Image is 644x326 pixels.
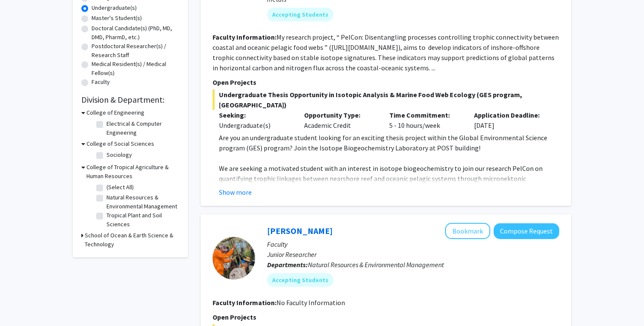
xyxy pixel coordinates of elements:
[86,108,144,117] h3: College of Engineering
[267,8,333,21] mat-chip: Accepting Students
[304,110,377,120] p: Opportunity Type:
[106,183,134,192] label: (Select All)
[219,110,291,120] p: Seeking:
[86,139,154,148] h3: College of Social Sciences
[219,187,252,197] button: Show more
[267,225,333,236] a: [PERSON_NAME]
[106,150,132,159] label: Sociology
[213,89,559,110] span: Undergraduate Thesis Opportunity in Isotopic Analysis & Marine Food Web Ecology (GES program, [GE...
[494,223,559,239] button: Compose Request to Linden Schneider
[219,133,559,153] p: Are you an undergraduate student looking for an exciting thesis project within the Global Environ...
[308,260,444,269] span: Natural Resources & Environmental Management
[213,33,276,41] b: Faculty Information:
[85,231,179,249] h3: School of Ocean & Earth Science & Technology
[474,110,546,120] p: Application Deadline:
[213,298,276,307] b: Faculty Information:
[267,260,308,269] b: Departments:
[267,239,559,249] p: Faculty
[213,312,559,322] p: Open Projects
[92,14,142,23] label: Master's Student(s)
[81,95,179,105] h2: Division & Department:
[298,110,383,130] div: Academic Credit
[445,223,490,239] button: Add Linden Schneider to Bookmarks
[92,60,179,78] label: Medical Resident(s) / Medical Fellow(s)
[276,298,345,307] span: No Faculty Information
[92,24,179,42] label: Doctoral Candidate(s) (PhD, MD, DMD, PharmD, etc.)
[468,110,553,130] div: [DATE]
[213,33,559,72] fg-read-more: My research project, “ PelCon: Disentangling processes controlling trophic connectivity between c...
[92,42,179,60] label: Postdoctoral Researcher(s) / Research Staff
[86,163,179,181] h3: College of Tropical Agriculture & Human Resources
[106,211,177,229] label: Tropical Plant and Soil Sciences
[92,3,137,12] label: Undergraduate(s)
[106,193,177,211] label: Natural Resources & Environmental Management
[608,288,638,320] iframe: Chat
[383,110,468,130] div: 5 - 10 hours/week
[267,249,559,260] p: Junior Researcher
[267,273,333,287] mat-chip: Accepting Students
[213,77,559,87] p: Open Projects
[389,110,462,120] p: Time Commitment:
[219,163,559,204] p: We are seeking a motivated student with an interest in isotope biogeochemistry to join our resear...
[106,119,177,137] label: Electrical & Computer Engineering
[92,78,110,87] label: Faculty
[219,120,291,130] div: Undergraduate(s)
